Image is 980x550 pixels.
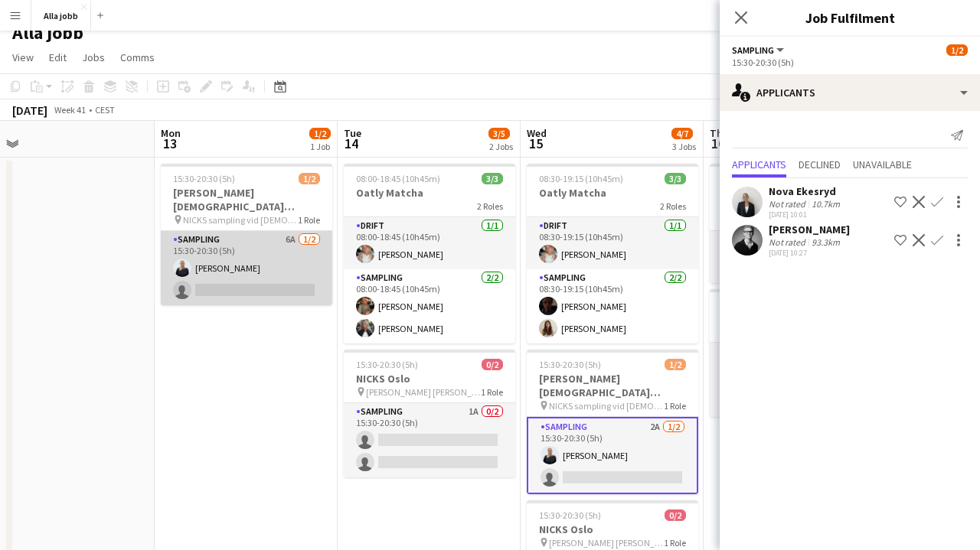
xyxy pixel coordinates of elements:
span: 2 Roles [660,200,686,212]
span: 15:30-20:30 (5h) [356,359,418,370]
span: Thu [710,126,729,140]
span: Comms [120,50,155,64]
span: 0/2 [665,509,686,521]
h3: Butiksdemo Alpro Protein [GEOGRAPHIC_DATA] [710,186,881,213]
span: NICKS sampling vid [DEMOGRAPHIC_DATA][PERSON_NAME] Stockholm [549,400,664,412]
app-card-role: Sampling2A1/215:30-20:30 (5h)[PERSON_NAME] [527,417,698,494]
div: [DATE] 10:27 [769,248,850,258]
span: 15:30-20:30 (5h) [173,173,235,184]
div: 3 Jobs [672,141,696,152]
app-card-role: Sampling1A0/215:30-20:30 (5h) [710,343,881,417]
span: 3/3 [665,173,686,184]
app-job-card: 15:30-20:30 (5h)0/2NICKS Oslo [PERSON_NAME] [PERSON_NAME] [GEOGRAPHIC_DATA]1 RoleSampling1A0/215:... [344,350,515,477]
span: 4/7 [671,128,693,139]
div: Nova Ekesryd [769,184,843,198]
div: [DATE] 10:01 [769,210,843,220]
span: 15:30-20:30 (5h) [539,509,601,521]
span: Unavailable [853,159,912,170]
span: Wed [527,126,547,140]
span: 3/5 [488,128,510,139]
h3: [PERSON_NAME] [DEMOGRAPHIC_DATA][PERSON_NAME] Stockholm [161,186,332,213]
span: View [12,50,34,64]
span: 1/2 [946,44,968,56]
span: 1 Role [664,537,686,548]
span: 1/2 [299,173,320,184]
h1: Alla jobb [12,21,83,44]
span: Tue [344,126,361,140]
span: Edit [49,50,67,64]
h3: NICKS Oslo [710,311,881,325]
app-card-role: Sampling6A1/215:30-20:30 (5h)[PERSON_NAME] [161,231,332,305]
app-card-role: Butiksdemo1/113:45-19:15 (5h30m)[PERSON_NAME] [710,231,881,283]
span: 13 [158,135,181,152]
app-job-card: 13:45-19:15 (5h30m)1/1Butiksdemo Alpro Protein [GEOGRAPHIC_DATA]1 RoleButiksdemo1/113:45-19:15 (5... [710,164,881,283]
h3: [PERSON_NAME] [DEMOGRAPHIC_DATA][PERSON_NAME] Stockholm [527,372,698,399]
app-job-card: 15:30-20:30 (5h)0/2NICKS Oslo [PERSON_NAME] [PERSON_NAME] [GEOGRAPHIC_DATA]1 RoleSampling1A0/215:... [710,289,881,417]
app-card-role: Drift1/108:00-18:45 (10h45m)[PERSON_NAME] [344,217,515,269]
span: [PERSON_NAME] [PERSON_NAME] [GEOGRAPHIC_DATA] [549,537,664,548]
span: Applicants [732,159,786,170]
div: Not rated [769,198,808,210]
span: 1 Role [481,386,503,398]
span: Week 41 [51,104,89,116]
app-job-card: 15:30-20:30 (5h)1/2[PERSON_NAME] [DEMOGRAPHIC_DATA][PERSON_NAME] Stockholm NICKS sampling vid [DE... [161,164,332,305]
span: Declined [799,159,841,170]
span: [PERSON_NAME] [PERSON_NAME] [GEOGRAPHIC_DATA] [366,386,481,398]
app-job-card: 08:30-19:15 (10h45m)3/3Oatly Matcha2 RolesDrift1/108:30-19:15 (10h45m)[PERSON_NAME]Sampling2/208:... [527,164,698,343]
button: Sampling [732,44,786,56]
div: Not rated [769,236,808,248]
a: View [6,47,40,67]
div: 1 Job [310,141,330,152]
span: 08:00-18:45 (10h45m) [356,173,440,184]
h3: NICKS Oslo [527,522,698,536]
span: 1 Role [298,214,320,226]
span: NICKS sampling vid [DEMOGRAPHIC_DATA][PERSON_NAME] Stockholm [183,214,298,226]
div: 15:30-20:30 (5h) [732,57,968,68]
span: 3/3 [482,173,503,184]
app-card-role: Sampling2/208:30-19:15 (10h45m)[PERSON_NAME][PERSON_NAME] [527,269,698,343]
a: Jobs [76,47,111,67]
button: Alla jobb [31,1,91,31]
span: 1/2 [309,128,331,139]
app-card-role: Drift1/108:30-19:15 (10h45m)[PERSON_NAME] [527,217,698,269]
div: 93.3km [808,236,843,248]
app-card-role: Sampling1A0/215:30-20:30 (5h) [344,403,515,477]
span: 16 [707,135,729,152]
a: Comms [114,47,161,67]
app-card-role: Sampling2/208:00-18:45 (10h45m)[PERSON_NAME][PERSON_NAME] [344,269,515,343]
span: Jobs [82,50,105,64]
app-job-card: 08:00-18:45 (10h45m)3/3Oatly Matcha2 RolesDrift1/108:00-18:45 (10h45m)[PERSON_NAME]Sampling2/208:... [344,164,515,343]
div: Applicants [720,74,980,111]
div: [PERSON_NAME] [769,223,850,236]
h3: Oatly Matcha [344,186,515,200]
a: Edit [43,47,73,67]
span: 1/2 [665,359,686,370]
app-job-card: 15:30-20:30 (5h)1/2[PERSON_NAME] [DEMOGRAPHIC_DATA][PERSON_NAME] Stockholm NICKS sampling vid [DE... [527,350,698,494]
span: 08:30-19:15 (10h45m) [539,173,623,184]
span: 2 Roles [477,200,503,212]
h3: Oatly Matcha [527,186,698,200]
span: 15:30-20:30 (5h) [539,359,601,370]
span: 14 [341,135,361,152]
h3: NICKS Oslo [344,372,515,386]
span: Mon [161,126,181,140]
span: 1 Role [664,400,686,412]
div: 2 Jobs [489,141,513,152]
span: Sampling [732,44,774,56]
div: CEST [95,104,115,116]
h3: Job Fulfilment [720,8,980,28]
div: [DATE] [12,103,47,118]
span: 15 [524,135,547,152]
span: 0/2 [482,359,503,370]
div: 10.7km [808,198,843,210]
